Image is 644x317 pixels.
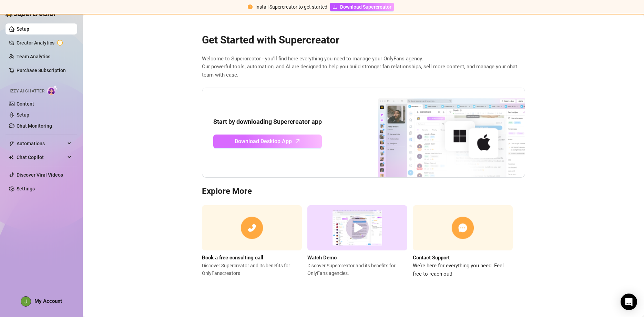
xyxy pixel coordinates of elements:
span: Download Desktop App [235,137,292,146]
span: thunderbolt [9,141,14,146]
img: AI Chatter [47,85,58,95]
a: Download Desktop Apparrow-up [213,135,322,148]
a: Watch DemoDiscover Supercreator and its benefits for OnlyFans agencies. [307,205,407,278]
a: Settings [17,186,35,191]
strong: Contact Support [413,255,450,261]
a: Setup [17,26,29,32]
a: Chat Monitoring [17,123,52,129]
h3: Explore More [202,186,525,197]
strong: Start by downloading Supercreator app [213,118,322,125]
div: Open Intercom Messenger [621,294,637,310]
h2: Get Started with Supercreator [202,33,525,47]
img: contact support [413,205,513,250]
span: download [333,4,337,9]
a: Purchase Subscription [17,68,66,73]
strong: Watch Demo [307,255,337,261]
span: My Account [34,298,62,304]
a: Creator Analytics exclamation-circle [17,37,72,48]
a: Discover Viral Videos [17,172,63,178]
span: Izzy AI Chatter [10,88,44,95]
span: arrow-up [294,137,302,145]
img: download app [352,88,525,178]
span: Chat Copilot [17,152,65,163]
span: We’re here for everything you need. Feel free to reach out! [413,262,513,278]
a: Setup [17,112,29,118]
img: consulting call [202,205,302,250]
span: Install Supercreator to get started [255,4,327,10]
span: Discover Supercreator and its benefits for OnlyFans agencies. [307,262,407,277]
span: exclamation-circle [248,4,253,9]
a: Content [17,101,34,107]
a: Download Supercreator [330,3,394,11]
img: supercreator demo [307,205,407,250]
a: Team Analytics [17,54,50,59]
strong: Book a free consulting call [202,255,263,261]
img: Chat Copilot [9,155,13,160]
img: ACg8ocKe8-_dYm2YmKeydzto7aBH1yNvGhA3QWygbOX6-1M76BxA_w=s96-c [21,297,31,306]
span: Automations [17,138,65,149]
span: Welcome to Supercreator - you’ll find here everything you need to manage your OnlyFans agency. Ou... [202,55,525,79]
span: Discover Supercreator and its benefits for OnlyFans creators [202,262,302,277]
a: Book a free consulting callDiscover Supercreator and its benefits for OnlyFanscreators [202,205,302,278]
span: Download Supercreator [340,3,391,11]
